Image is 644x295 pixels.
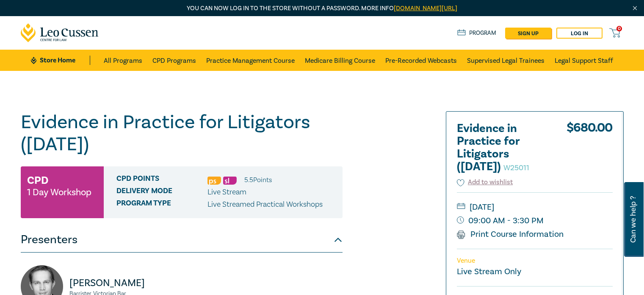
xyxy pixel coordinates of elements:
img: Substantive Law [223,177,237,185]
a: CPD Programs [152,50,196,71]
h3: CPD [27,173,48,188]
a: Log in [556,28,603,39]
span: CPD Points [116,174,207,185]
a: All Programs [104,50,142,71]
small: 1 Day Workshop [27,188,91,197]
small: W25011 [503,163,529,173]
a: Store Home [31,56,90,65]
span: 0 [616,26,622,31]
p: You can now log in to the store without a password. More info [21,4,624,13]
a: Print Course Information [457,229,564,240]
span: Program type [116,199,207,210]
p: [PERSON_NAME] [69,276,177,290]
a: [DOMAIN_NAME][URL] [394,4,457,12]
span: Can we help ? [629,187,637,252]
a: Pre-Recorded Webcasts [385,50,457,71]
p: Live Streamed Practical Workshops [207,199,323,210]
button: Presenters [21,227,343,253]
li: 5.5 Point s [244,174,272,185]
span: Live Stream [207,187,246,197]
a: Live Stream Only [457,266,521,277]
img: Professional Skills [207,177,221,185]
span: Delivery Mode [116,187,207,198]
small: 09:00 AM - 3:30 PM [457,214,613,228]
a: Medicare Billing Course [305,50,375,71]
h1: Evidence in Practice for Litigators ([DATE]) [21,111,343,155]
small: [DATE] [457,200,613,214]
a: Legal Support Staff [555,50,613,71]
a: Practice Management Course [206,50,295,71]
button: Add to wishlist [457,177,513,187]
h2: Evidence in Practice for Litigators ([DATE]) [457,122,550,173]
a: Program [457,28,497,38]
a: Supervised Legal Trainees [467,50,544,71]
div: $ 680.00 [567,122,613,177]
p: Venue [457,257,613,265]
a: sign up [505,28,551,39]
img: Close [631,5,638,12]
